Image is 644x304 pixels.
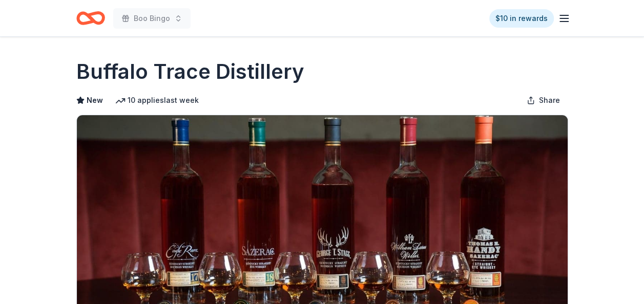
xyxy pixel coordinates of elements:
button: Share [518,90,568,111]
button: Boo Bingo [113,8,191,29]
span: Boo Bingo [134,12,170,25]
h1: Buffalo Trace Distillery [76,57,304,86]
span: Share [539,94,560,106]
span: New [87,94,103,106]
div: 10 applies last week [115,94,199,106]
a: Home [76,6,105,30]
a: $10 in rewards [489,9,554,28]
